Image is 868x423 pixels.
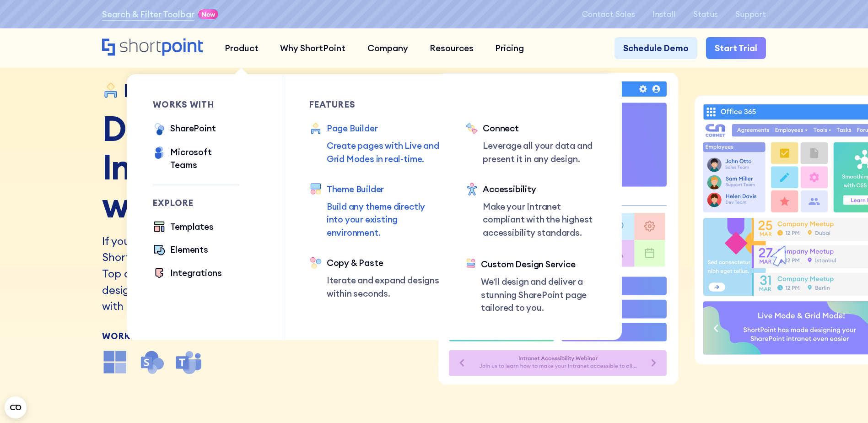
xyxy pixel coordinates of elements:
div: Theme Builder [327,183,440,195]
div: Accessibility [483,183,596,195]
p: Build any theme directly into your existing environment. [327,200,440,239]
div: Page Builder [327,122,440,135]
a: Microsoft Teams [153,146,239,172]
a: Schedule Demo [615,37,697,59]
img: microsoft office icon [102,349,128,375]
img: SharePoint icon [139,349,165,375]
img: microsoft teams icon [176,349,202,375]
a: Support [735,10,766,18]
p: Top companies are using ShortPoint's Live Mode to design, brand and build gorgeous Intranet websi... [102,266,371,315]
div: Resources [430,42,474,54]
div: Elements [170,243,208,256]
div: Features [309,100,440,109]
div: Works With: [102,332,427,341]
iframe: Chat Widget [703,317,868,423]
button: Open CMP widget [5,396,27,418]
p: Make your Intranet compliant with the highest accessibility standards. [483,200,596,239]
a: Page BuilderCreate pages with Live and Grid Modes in real-time. [309,122,440,165]
div: Product [225,42,259,54]
div: Company [367,42,408,54]
a: Copy & PasteIterate and expand designs within seconds. [309,256,440,300]
div: Pricing [495,42,524,54]
div: Why ShortPoint [280,42,345,54]
div: Microsoft Teams [170,146,239,172]
div: SharePoint [170,122,216,135]
div: Custom Design Service [481,258,596,271]
a: AccessibilityMake your Intranet compliant with the highest accessibility standards. [465,183,596,240]
a: Contact Sales [582,10,635,18]
div: Integrations [170,266,222,279]
a: Home [102,38,203,57]
p: Leverage all your data and present it in any design. [483,139,596,165]
a: ConnectLeverage all your data and present it in any design. [465,122,596,165]
a: Custom Design ServiceWe’ll design and deliver a stunning SharePoint page tailored to you. [465,258,596,314]
div: Connect [483,122,596,135]
h1: Design Stunning Intranet Websites with Page Builder [102,109,427,224]
div: Explore [153,199,239,207]
div: Templates [170,220,213,233]
a: Install [652,10,676,18]
a: Templates [153,220,213,234]
a: Why ShortPoint [270,37,356,59]
div: works with [153,100,239,109]
a: Integrations [153,266,222,281]
a: Product [214,37,269,59]
h2: If you're looking for a SharePoint Builder, start with ShortPoint! [102,233,371,266]
a: Status [693,10,718,18]
a: Company [356,37,419,59]
a: Resources [419,37,484,59]
a: Start Trial [706,37,766,59]
a: SharePoint [153,122,216,137]
a: Elements [153,243,208,257]
div: Page Builder [124,81,225,101]
a: Search & Filter Toolbar [102,8,194,21]
div: Copy & Paste [327,256,440,269]
p: Iterate and expand designs within seconds. [327,274,440,300]
p: Create pages with Live and Grid Modes in real-time. [327,139,440,165]
p: We’ll design and deliver a stunning SharePoint page tailored to you. [481,275,596,314]
a: Pricing [485,37,535,59]
a: Theme BuilderBuild any theme directly into your existing environment. [309,183,440,239]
